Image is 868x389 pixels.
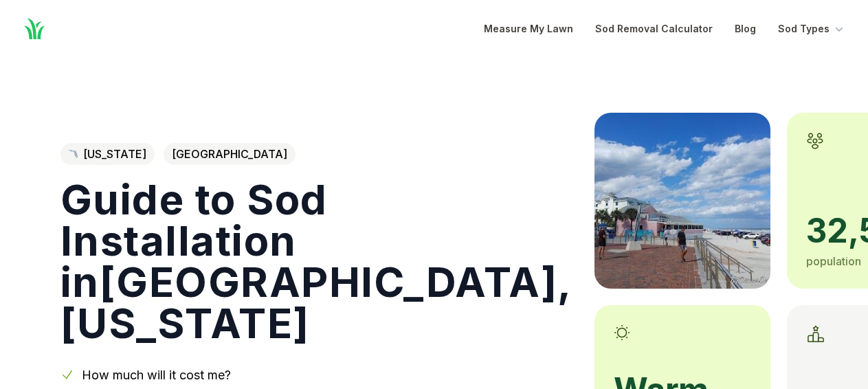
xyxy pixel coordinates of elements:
button: Sod Types [778,21,846,37]
a: [US_STATE] [60,143,155,165]
a: How much will it cost me? [82,368,231,382]
img: Florida state outline [69,150,78,159]
a: Blog [735,21,756,37]
img: A picture of New Smyrna Beach [594,113,770,289]
a: Sod Removal Calculator [595,21,713,37]
h1: Guide to Sod Installation in [GEOGRAPHIC_DATA] , [US_STATE] [60,179,572,344]
span: population [806,254,861,268]
a: Measure My Lawn [484,21,573,37]
span: [GEOGRAPHIC_DATA] [164,143,296,165]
